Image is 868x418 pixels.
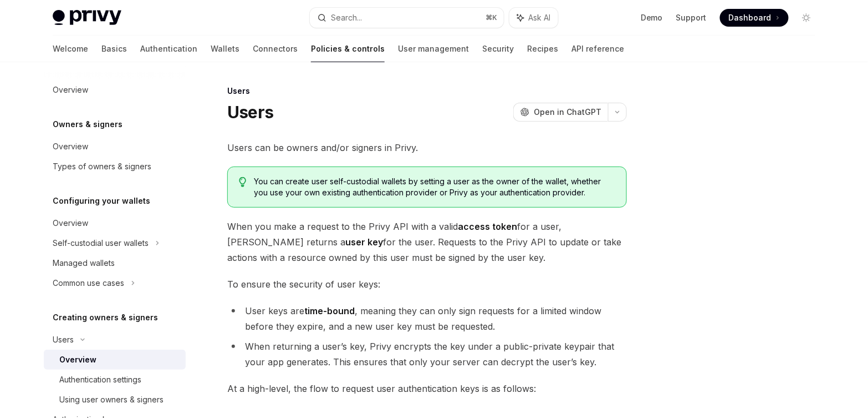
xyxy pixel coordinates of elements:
a: Overview [44,213,186,233]
div: Managed wallets [53,256,115,270]
img: light logo [53,10,121,26]
a: Types of owners & signers [44,157,186,177]
div: Overview [53,140,88,153]
a: Wallets [211,36,239,62]
a: Overview [44,80,186,100]
strong: access token [458,221,517,232]
div: Common use cases [53,276,124,290]
span: To ensure the security of user keys: [227,276,627,292]
div: Self-custodial user wallets [53,236,149,250]
a: Support [676,12,707,23]
span: Ask AI [528,12,550,23]
button: Open in ChatGPT [513,103,608,122]
a: Policies & controls [311,36,385,62]
button: Toggle dark mode [798,9,815,27]
div: Users [53,333,74,346]
a: Demo [641,12,663,23]
div: Overview [59,353,96,366]
svg: Tip [239,177,247,187]
div: Users [227,85,627,97]
a: Managed wallets [44,253,186,273]
div: Using user owners & signers [59,393,164,406]
span: When you make a request to the Privy API with a valid for a user, [PERSON_NAME] returns a for the... [227,219,627,265]
div: Types of owners & signers [53,160,151,173]
span: At a high-level, the flow to request user authentication keys is as follows: [227,381,627,396]
button: Ask AI [509,8,558,28]
h5: Creating owners & signers [53,311,158,324]
a: API reference [571,36,624,62]
span: Open in ChatGPT [534,107,601,118]
h5: Configuring your wallets [53,194,150,208]
a: Using user owners & signers [44,390,186,410]
li: User keys are , meaning they can only sign requests for a limited window before they expire, and ... [227,303,627,334]
div: Overview [53,216,88,230]
a: User management [398,36,469,62]
span: Dashboard [729,12,772,23]
a: Dashboard [720,9,789,27]
button: Search...⌘K [310,8,504,28]
a: Basics [101,36,127,62]
strong: user key [345,236,383,248]
a: Security [482,36,514,62]
a: Authentication settings [44,370,186,390]
li: When returning a user’s key, Privy encrypts the key under a public-private keypair that your app ... [227,339,627,370]
a: Connectors [253,36,298,62]
a: Recipes [527,36,558,62]
a: Overview [44,350,186,370]
strong: time-bound [304,305,355,316]
div: Authentication settings [59,373,141,386]
span: You can create user self-custodial wallets by setting a user as the owner of the wallet, whether ... [254,176,615,198]
h5: Owners & signers [53,118,122,131]
div: Overview [53,83,88,97]
span: Users can be owners and/or signers in Privy. [227,140,627,155]
span: ⌘ K [486,13,497,22]
div: Search... [331,11,362,24]
a: Welcome [53,36,88,62]
h1: Users [227,102,273,122]
a: Authentication [140,36,197,62]
a: Overview [44,137,186,157]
